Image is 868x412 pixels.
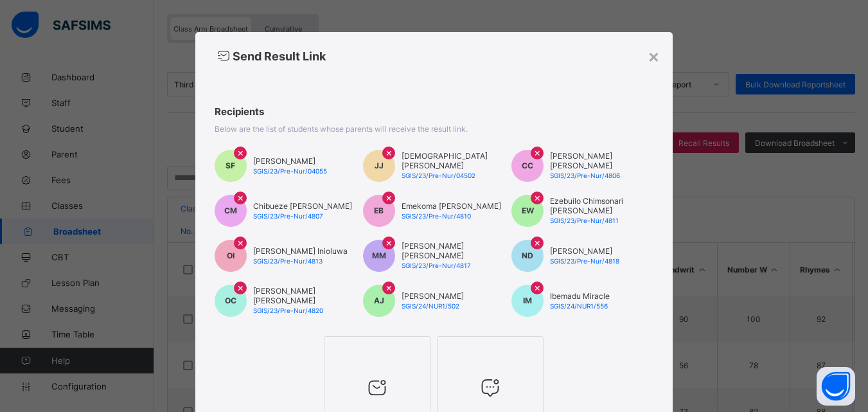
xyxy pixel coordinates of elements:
[237,146,244,159] span: ×
[226,161,235,170] span: SF
[237,236,244,249] span: ×
[253,286,357,305] span: [PERSON_NAME] [PERSON_NAME]
[534,236,541,249] span: ×
[402,151,505,170] span: [DEMOGRAPHIC_DATA][PERSON_NAME]
[374,206,384,215] span: EB
[237,191,244,204] span: ×
[372,251,386,260] span: MM
[237,281,244,294] span: ×
[523,296,532,305] span: IM
[817,367,855,406] button: Open asap
[402,262,471,269] span: SGIS/23/Pre-Nur/4817
[215,105,653,118] span: Recipients
[550,302,608,310] span: SGIS/24/NUR1/556
[253,201,352,211] span: Chibueze [PERSON_NAME]
[522,251,533,260] span: ND
[402,212,471,220] span: SGIS/23/Pre-Nur/4810
[402,172,475,179] span: SGIS/23/Pre-Nur/04502
[402,241,505,260] span: [PERSON_NAME] [PERSON_NAME]
[253,307,323,314] span: SGIS/23/Pre-Nur/4820
[550,217,619,224] span: SGIS/23/Pre-Nur/4811
[522,206,534,215] span: EW
[534,191,541,204] span: ×
[253,156,327,166] span: [PERSON_NAME]
[215,48,653,64] h2: Send Result Link
[550,151,653,170] span: [PERSON_NAME] [PERSON_NAME]
[550,291,610,301] span: Ibemadu Miracle
[375,161,384,170] span: JJ
[225,296,236,305] span: OC
[253,167,327,175] span: SGIS/23/Pre-Nur/04055
[385,236,393,249] span: ×
[550,196,653,215] span: Ezebuilo Chimsonari [PERSON_NAME]
[253,257,323,265] span: SGIS/23/Pre-Nur/4813
[215,124,468,134] span: Below are the list of students whose parents will receive the result link.
[253,246,348,256] span: [PERSON_NAME] Inioluwa
[550,172,620,179] span: SGIS/23/Pre-Nur/4806
[550,246,619,256] span: [PERSON_NAME]
[534,146,541,159] span: ×
[648,45,660,67] div: ×
[550,257,619,265] span: SGIS/23/Pre-Nur/4818
[385,146,393,159] span: ×
[534,281,541,294] span: ×
[227,251,235,260] span: OI
[402,201,501,211] span: Emekoma [PERSON_NAME]
[385,191,393,204] span: ×
[374,296,384,305] span: AJ
[522,161,533,170] span: CC
[253,212,323,220] span: SGIS/23/Pre-Nur/4807
[385,281,393,294] span: ×
[224,206,237,215] span: CM
[402,291,464,301] span: [PERSON_NAME]
[402,302,459,310] span: SGIS/24/NUR1/502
